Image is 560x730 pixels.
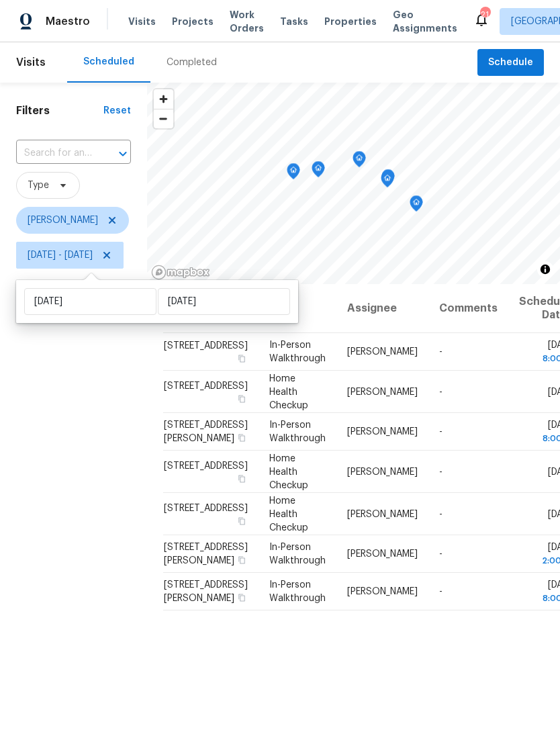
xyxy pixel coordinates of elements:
span: In-Person Walkthrough [269,543,326,565]
span: Work Orders [230,8,264,35]
span: - [439,347,442,357]
span: Projects [172,15,214,28]
span: Home Health Checkup [269,373,308,410]
span: Properties [324,15,377,28]
span: Toggle attribution [541,262,549,277]
button: Schedule [477,49,544,77]
span: Type [28,179,49,192]
th: Assignee [336,284,428,333]
span: Schedule [488,54,533,71]
span: Visits [16,48,46,77]
button: Copy Address [236,432,248,444]
button: Copy Address [236,353,248,365]
a: Mapbox homepage [151,265,210,280]
span: - [439,467,442,476]
input: Search for an address... [16,143,93,164]
span: - [439,427,442,437]
span: Geo Assignments [393,8,457,35]
div: Completed [167,56,217,69]
div: Scheduled [83,55,134,69]
button: Zoom in [154,89,173,109]
div: Map marker [287,163,300,184]
th: Comments [428,284,508,333]
div: Map marker [381,171,394,192]
div: 21 [480,8,489,21]
button: Zoom out [154,109,173,128]
div: Map marker [353,151,366,172]
span: [PERSON_NAME] [347,387,418,396]
span: In-Person Walkthrough [269,420,326,443]
button: Copy Address [236,392,248,404]
span: [PERSON_NAME] [28,214,98,227]
span: - [439,549,442,559]
span: [STREET_ADDRESS][PERSON_NAME] [164,420,248,443]
span: Home Health Checkup [269,496,308,532]
span: [STREET_ADDRESS] [164,461,248,470]
span: [PERSON_NAME] [347,347,418,357]
button: Copy Address [236,514,248,527]
div: Map marker [312,161,325,182]
span: [PERSON_NAME] [347,549,418,559]
span: [STREET_ADDRESS][PERSON_NAME] [164,580,248,603]
button: Copy Address [236,472,248,484]
span: [PERSON_NAME] [347,509,418,518]
span: [STREET_ADDRESS] [164,503,248,512]
span: [STREET_ADDRESS][PERSON_NAME] [164,543,248,565]
button: Copy Address [236,554,248,566]
span: In-Person Walkthrough [269,340,326,363]
div: Map marker [410,195,423,216]
span: [STREET_ADDRESS] [164,381,248,390]
span: In-Person Walkthrough [269,580,326,603]
span: [PERSON_NAME] [347,427,418,437]
span: Maestro [46,15,90,28]
div: Map marker [381,169,395,190]
button: Copy Address [236,592,248,604]
span: Zoom out [154,109,173,128]
input: Start date [24,288,156,315]
span: [PERSON_NAME] [347,467,418,476]
button: Toggle attribution [537,261,553,277]
button: Open [113,144,132,163]
span: - [439,387,442,396]
span: [PERSON_NAME] [347,587,418,596]
span: - [439,587,442,596]
span: Visits [128,15,156,28]
h1: Filters [16,104,103,118]
input: End date [158,288,290,315]
div: Reset [103,104,131,118]
span: [DATE] - [DATE] [28,248,93,262]
span: [STREET_ADDRESS] [164,341,248,351]
span: Home Health Checkup [269,453,308,490]
span: - [439,509,442,518]
span: Tasks [280,17,308,26]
